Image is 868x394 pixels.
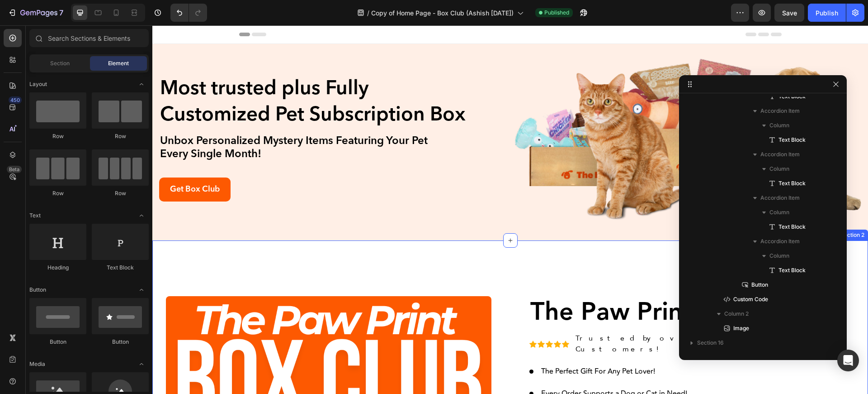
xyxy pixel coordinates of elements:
span: Text Block [778,135,806,144]
span: Column 2 [724,309,749,318]
button: Save [774,4,804,22]
span: Section [50,59,70,67]
span: Element [108,59,129,67]
button: 7 [4,4,67,22]
div: Row [92,132,149,140]
p: 7 [59,7,63,18]
span: Image [733,324,749,333]
span: Accordion Item [760,106,800,115]
iframe: Design area [152,25,868,394]
div: Open Intercom Messenger [837,350,859,371]
button: Publish [808,4,846,22]
span: Accordion Item [760,237,800,246]
span: Section 16 [697,338,724,347]
span: Column [769,251,789,260]
div: Button [29,338,86,346]
span: Column [769,164,789,173]
div: Heading [29,264,86,272]
span: Every Order Supports a Dog or Cat in Need! [389,363,535,374]
span: Text Block [778,266,806,275]
span: Toggle open [134,283,149,297]
div: 450 [9,96,22,104]
span: Layout [29,80,47,88]
p: Trusted by over 1,356+ Pawsome Customers! [423,308,702,330]
span: Media [29,360,45,368]
span: Published [544,9,569,17]
input: Search Sections & Elements [29,29,149,47]
span: Button [29,286,46,294]
img: gempages_572542534924895104-a317e227-2b36-455e-a20e-1e61bffca0d0.png [362,31,709,195]
span: Column [769,121,789,130]
div: Row [29,132,86,140]
div: Undo/Redo [170,4,207,22]
div: Beta [7,166,22,173]
span: Column [769,208,789,217]
div: Section 2 [686,206,714,214]
span: Accordion Item [760,193,800,202]
span: Copy of Home Page - Box Club (Ashish [DATE]) [371,8,514,18]
span: Custom Code [733,295,768,304]
span: Toggle open [134,77,149,91]
span: Text Block [778,179,806,188]
span: Button [751,280,768,289]
div: Row [92,189,149,197]
span: Text Block [778,222,806,231]
div: Button [92,338,149,346]
span: Text [29,211,41,220]
span: Toggle open [134,357,149,371]
h1: The Paw Print Box Club [377,271,703,305]
span: The Perfect Gift For Any Pet Lover! [389,341,503,351]
div: Publish [816,8,838,18]
span: / [367,8,369,18]
div: Row [29,189,86,197]
span: Accordion Item [760,150,800,159]
span: Toggle open [134,208,149,223]
div: Text Block [92,264,149,272]
span: Save [782,9,797,17]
